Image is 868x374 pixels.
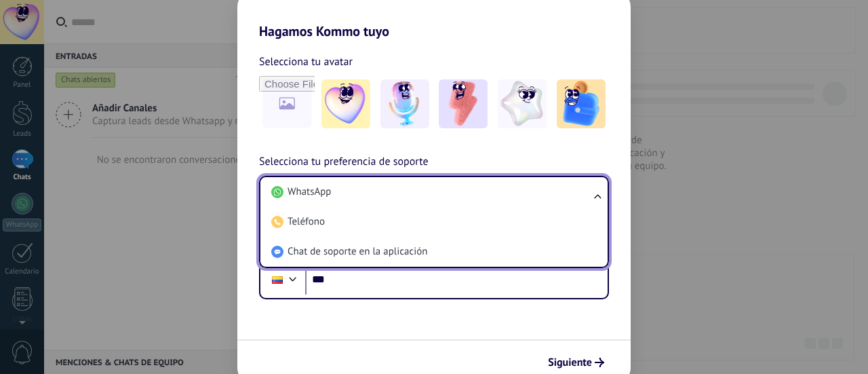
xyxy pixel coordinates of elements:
[264,265,290,294] div: Colombia: + 57
[259,53,353,71] span: Selecciona tu avatar
[439,79,488,128] img: -3.jpeg
[259,153,429,171] span: Selecciona tu preferencia de soporte
[380,79,429,128] img: -2.jpeg
[548,358,592,367] span: Siguiente
[288,185,331,199] span: WhatsApp
[542,351,610,374] button: Siguiente
[321,79,370,128] img: -1.jpeg
[288,215,325,229] span: Teléfono
[498,79,547,128] img: -4.jpeg
[288,245,427,259] span: Chat de soporte en la aplicación
[557,79,606,128] img: -5.jpeg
